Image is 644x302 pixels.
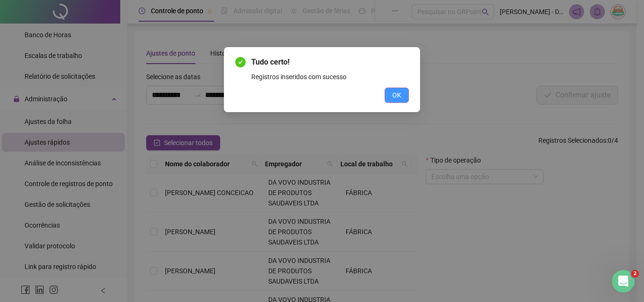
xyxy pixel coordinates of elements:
iframe: Intercom live chat [612,270,635,293]
span: Tudo certo! [251,57,409,68]
span: OK [392,90,401,100]
div: Registros inseridos com sucesso [251,72,409,82]
button: OK [385,88,409,103]
span: 2 [631,270,639,278]
span: check-circle [235,57,246,67]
